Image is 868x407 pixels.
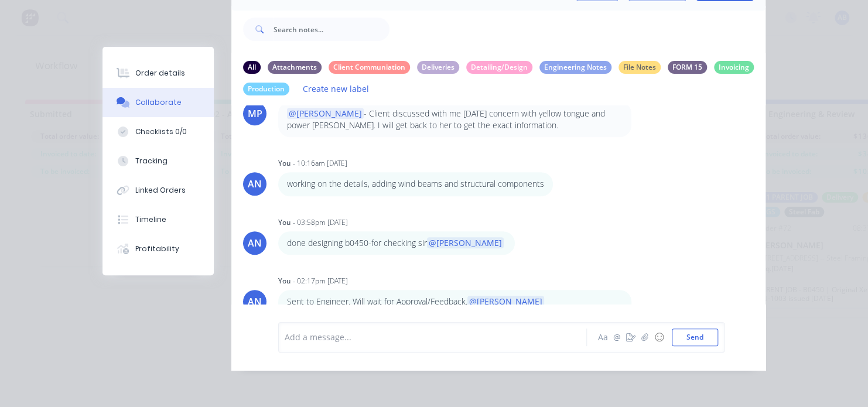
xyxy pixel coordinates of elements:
button: Order details [102,59,214,88]
div: MP [248,107,262,121]
div: File Notes [618,61,661,74]
div: Invoicing [714,61,754,74]
div: Attachments [268,61,322,74]
div: Profitability [135,244,179,254]
span: @[PERSON_NAME] [427,237,504,248]
input: Search notes... [274,18,389,41]
div: Linked Orders [135,185,186,196]
div: FORM 15 [668,61,707,74]
div: Deliveries [417,61,459,74]
div: Engineering Notes [539,61,611,74]
span: @[PERSON_NAME] [467,296,544,307]
div: Timeline [135,214,166,225]
button: @ [610,330,624,344]
button: Aa [596,330,610,344]
p: working on the details, adding wind beams and structural components [287,178,544,190]
button: Collaborate [102,88,214,117]
button: Send [672,329,718,346]
button: Linked Orders [102,176,214,205]
p: - Client discussed with me [DATE] concern with yellow tongue and power [PERSON_NAME]. I will get ... [287,108,623,132]
div: Tracking [135,156,168,166]
div: Collaborate [135,97,182,108]
p: Sent to Engineer. Will wait for Approval/Feedback. [287,296,623,320]
div: You [278,276,291,286]
button: Create new label [296,81,375,97]
div: You [278,217,291,228]
div: - 02:17pm [DATE] [293,276,348,286]
div: Client Communiation [329,61,410,74]
div: AN [248,236,262,250]
button: Checklists 0/0 [102,117,214,146]
div: Production [243,83,289,95]
div: Checklists 0/0 [135,126,187,137]
div: AN [248,177,262,191]
button: ☺ [652,330,666,344]
button: Tracking [102,146,214,176]
div: All [243,61,261,74]
div: Detailing/Design [466,61,532,74]
div: - 03:58pm [DATE] [293,217,348,228]
div: - 10:16am [DATE] [293,158,347,169]
button: Profitability [102,234,214,264]
span: @[PERSON_NAME] [287,108,364,119]
div: AN [248,295,262,309]
p: done designing b0450-for checking sir [287,237,506,249]
div: You [278,158,291,169]
div: Order details [135,68,185,78]
button: Timeline [102,205,214,234]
